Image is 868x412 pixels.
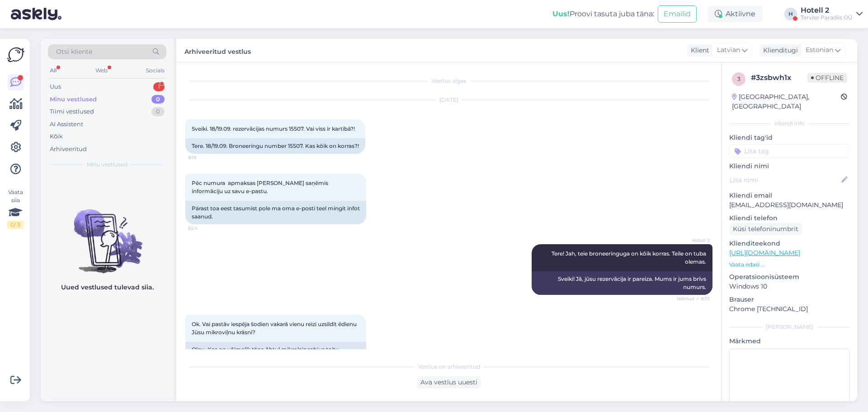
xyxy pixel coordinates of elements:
div: Küsi telefoninumbrit [729,223,802,235]
div: 0 [151,95,165,104]
div: Pärast toa eest tasumist pole ma oma e-posti teel mingit infot saanud. [185,201,366,224]
p: Kliendi nimi [729,161,850,171]
div: AI Assistent [50,120,83,129]
div: Tiimi vestlused [50,107,94,116]
div: Sveiki! Jā, jūsu rezervācija ir pareiza. Mums ir jums brīvs numurs. [532,271,712,295]
p: Märkmed [729,336,850,346]
span: Pēc numura apmaksas [PERSON_NAME] saņēmis informāciju uz savu e-pastu. [192,180,330,194]
p: Vaata edasi ... [729,260,850,269]
div: Ava vestlus uuesti [417,376,481,388]
span: Minu vestlused [87,161,127,169]
div: 0 [151,107,165,116]
span: Estonian [806,45,833,55]
span: Nähtud ✓ 8:33 [676,295,710,302]
p: Klienditeekond [729,239,850,248]
a: [URL][DOMAIN_NAME] [729,249,800,257]
div: Socials [144,65,166,76]
div: Vaata siia [7,188,24,229]
div: Minu vestlused [50,95,97,104]
div: Uus [50,82,61,91]
div: Kõik [50,132,63,141]
p: Brauser [729,295,850,304]
p: Kliendi telefon [729,213,850,223]
div: Web [94,65,109,76]
p: [EMAIL_ADDRESS][DOMAIN_NAME] [729,200,850,210]
input: Lisa tag [729,144,850,158]
label: Arhiveeritud vestlus [184,44,251,57]
span: 3 [737,76,741,82]
span: Ok. Vai pastāv iespēja šodien vakarā vienu reizi uzsildīt ēdienu Jūsu mikroviļnu krāsnī? [192,321,358,336]
div: [GEOGRAPHIC_DATA], [GEOGRAPHIC_DATA] [732,92,841,111]
img: No chats [41,193,174,275]
div: Vestlus algas [185,77,712,85]
p: Operatsioonisüsteem [729,272,850,282]
span: Tere! Jah, teie broneeringuga on kõik korras. Teile on tuba olemas. [552,250,708,265]
span: Offline [807,73,847,83]
span: Sveiki. 18/19.09. rezervācijas numurs 15507. Vai viss ir kartībā?! [192,125,355,132]
p: Chrome [TECHNICAL_ID] [729,304,850,314]
div: All [48,65,58,76]
div: Tere. 18/19.09. Broneeringu number 15507. Kas kõik on korras?! [185,138,365,154]
img: Askly Logo [7,46,24,63]
div: Arhiveeritud [50,145,87,154]
div: 0 / 3 [7,221,24,229]
div: H [784,8,797,20]
input: Lisa nimi [730,175,840,185]
span: Latvian [717,45,740,55]
div: [DATE] [185,96,712,104]
span: Otsi kliente [56,47,92,57]
div: Hotell 2 [801,7,853,14]
p: Kliendi email [729,191,850,200]
span: 8:24 [188,225,222,232]
div: Klienditugi [759,46,798,55]
p: Uued vestlused tulevad siia. [61,283,154,292]
span: Hotell 2 [676,237,710,244]
p: Windows 10 [729,282,850,291]
div: [PERSON_NAME] [729,323,850,331]
div: Olgu. Kas on võimalik täna õhtul mikrolaineahjus toitu soojendada? [185,342,366,365]
div: Tervise Paradiis OÜ [801,14,853,21]
div: Kliendi info [729,119,850,128]
p: Kliendi tag'id [729,133,850,142]
div: Proovi tasuta juba täna: [552,9,654,19]
b: Uus! [552,9,570,18]
button: Emailid [658,5,697,23]
div: 1 [153,82,165,91]
span: Vestlus on arhiveeritud [418,363,480,371]
div: Aktiivne [708,6,763,22]
div: # 3zsbwh1x [751,72,807,83]
span: 8:19 [188,154,222,161]
a: Hotell 2Tervise Paradiis OÜ [801,7,863,21]
div: Klient [687,46,709,55]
